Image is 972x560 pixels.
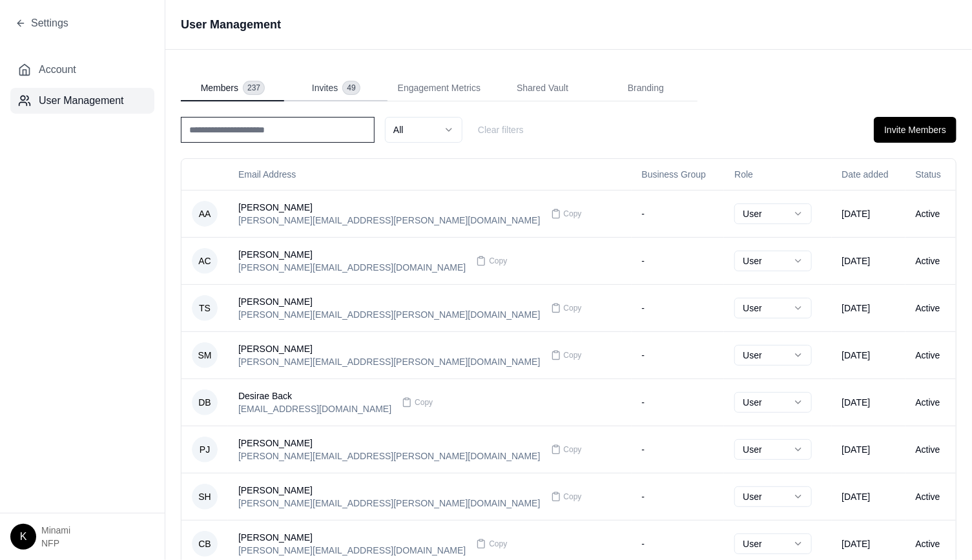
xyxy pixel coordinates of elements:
td: - [632,284,725,331]
th: Email Address [228,159,632,190]
span: DB [192,389,218,415]
td: [DATE] [832,426,905,473]
td: [DATE] [832,284,905,331]
td: Active [905,426,956,473]
div: [PERSON_NAME][EMAIL_ADDRESS][PERSON_NAME][DOMAIN_NAME] [238,497,541,510]
div: [PERSON_NAME][EMAIL_ADDRESS][PERSON_NAME][DOMAIN_NAME] [238,355,541,368]
div: [PERSON_NAME] [238,484,541,497]
td: - [632,379,725,426]
th: Business Group [632,159,725,190]
span: Account [39,62,76,78]
span: Engagement Metrics [398,81,481,94]
span: Copy [564,492,582,502]
td: Active [905,473,956,520]
div: [PERSON_NAME][EMAIL_ADDRESS][PERSON_NAME][DOMAIN_NAME] [238,450,541,462]
td: - [632,426,725,473]
td: Active [905,190,956,237]
td: [DATE] [832,237,905,284]
button: Copy [546,201,587,227]
span: Copy [564,209,582,219]
td: - [632,331,725,379]
td: [DATE] [832,379,905,426]
span: Copy [564,444,582,455]
div: [PERSON_NAME][EMAIL_ADDRESS][PERSON_NAME][DOMAIN_NAME] [238,214,541,227]
div: [PERSON_NAME] [238,342,541,355]
div: [PERSON_NAME] [238,531,466,544]
button: Copy [546,484,587,510]
button: Copy [397,389,438,415]
span: 237 [243,81,264,94]
button: Copy [471,531,512,557]
span: SM [192,342,218,368]
span: Invites [312,81,338,94]
div: [PERSON_NAME][EMAIL_ADDRESS][DOMAIN_NAME] [238,544,466,557]
span: Copy [489,539,507,549]
td: Active [905,379,956,426]
button: Account [10,57,154,83]
span: Members [201,81,238,94]
span: PJ [192,437,218,462]
button: Settings [16,16,68,31]
span: AC [192,248,218,274]
span: 49 [343,81,359,94]
td: Active [905,331,956,379]
th: Status [905,159,956,190]
button: Copy [546,295,587,321]
td: Active [905,284,956,331]
div: [EMAIL_ADDRESS][DOMAIN_NAME] [238,402,391,415]
div: [PERSON_NAME] [238,201,541,214]
span: TS [192,295,218,321]
span: AA [192,201,218,227]
td: - [632,473,725,520]
button: Copy [546,342,587,368]
div: K [10,524,36,550]
th: Date added [832,159,905,190]
div: [PERSON_NAME] [238,295,541,308]
button: Copy [471,248,512,274]
button: Invite Members [874,117,956,143]
div: [PERSON_NAME][EMAIL_ADDRESS][DOMAIN_NAME] [238,261,466,274]
span: CB [192,531,218,557]
td: [DATE] [832,331,905,379]
td: [DATE] [832,473,905,520]
td: [DATE] [832,190,905,237]
span: SH [192,484,218,510]
span: Minami [41,524,70,537]
button: Copy [546,437,587,462]
div: [PERSON_NAME][EMAIL_ADDRESS][PERSON_NAME][DOMAIN_NAME] [238,308,541,321]
span: NFP [41,537,70,550]
span: Shared Vault [517,81,568,94]
span: Branding [628,81,664,94]
div: Desirae Back [238,389,391,402]
button: User Management [10,88,154,114]
div: [PERSON_NAME] [238,437,541,450]
td: - [632,190,725,237]
span: Copy [415,397,433,408]
span: Settings [31,16,68,31]
span: Copy [564,350,582,360]
span: User Management [39,93,124,109]
td: - [632,237,725,284]
th: Role [724,159,831,190]
td: Active [905,237,956,284]
span: Copy [564,303,582,313]
div: [PERSON_NAME] [238,248,466,261]
span: Copy [489,256,507,266]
